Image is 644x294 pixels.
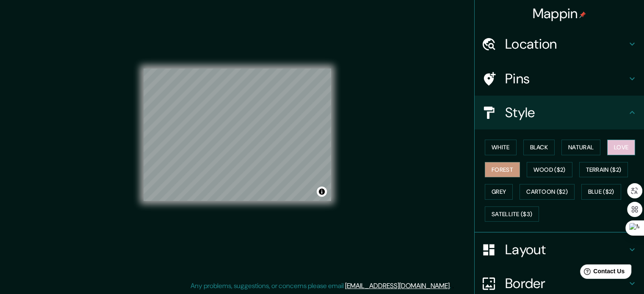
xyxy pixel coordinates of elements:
button: Wood ($2) [527,162,572,178]
h4: Pins [505,70,627,87]
h4: Mappin [533,5,586,22]
div: . [451,281,452,291]
button: Black [523,140,555,155]
button: Blue ($2) [581,184,621,200]
h4: Style [505,104,627,121]
button: Toggle attribution [317,187,327,197]
button: Terrain ($2) [579,162,628,178]
div: . [452,281,454,291]
button: Grey [485,184,513,200]
button: Satellite ($3) [485,206,539,222]
button: Cartoon ($2) [520,184,575,200]
canvas: Map [144,69,331,201]
p: Any problems, suggestions, or concerns please email . [191,281,451,291]
button: Love [607,140,635,155]
div: Layout [475,233,644,267]
div: Style [475,96,644,129]
iframe: Help widget launcher [569,261,635,285]
h4: Layout [505,241,627,258]
button: Natural [561,140,600,155]
button: White [485,140,517,155]
div: Pins [475,62,644,96]
div: Location [475,27,644,61]
button: Forest [485,162,520,178]
h4: Location [505,36,627,52]
h4: Border [505,275,627,292]
a: [EMAIL_ADDRESS][DOMAIN_NAME] [345,281,450,290]
img: pin-icon.png [579,11,586,18]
